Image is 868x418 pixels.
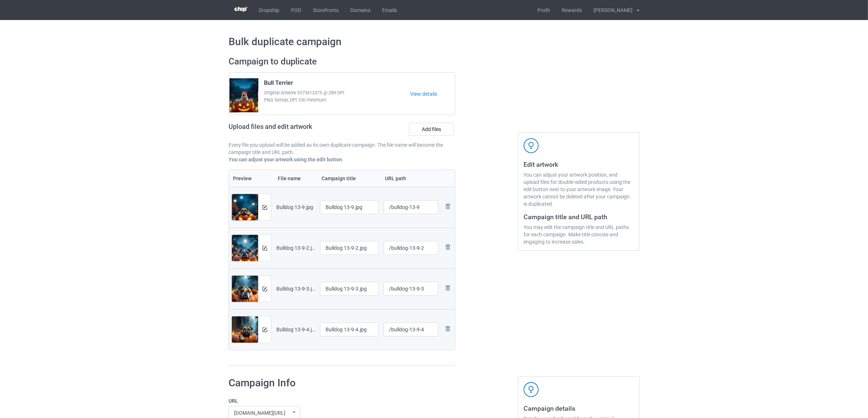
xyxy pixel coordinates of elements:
img: original.jpg [232,235,258,269]
h2: Campaign to duplicate [229,56,455,67]
h3: Edit artwork [523,160,634,169]
th: Campaign title [318,170,381,187]
th: Preview [229,170,274,187]
h1: Bulk duplicate campaign [229,35,639,48]
div: [PERSON_NAME] [588,1,632,19]
img: svg+xml;base64,PD94bWwgdmVyc2lvbj0iMS4wIiBlbmNvZGluZz0iVVRGLTgiPz4KPHN2ZyB3aWR0aD0iMTRweCIgaGVpZ2... [262,205,267,210]
img: svg+xml;base64,PD94bWwgdmVyc2lvbj0iMS4wIiBlbmNvZGluZz0iVVRGLTgiPz4KPHN2ZyB3aWR0aD0iNDJweCIgaGVpZ2... [523,382,539,397]
img: svg+xml;base64,PD94bWwgdmVyc2lvbj0iMS4wIiBlbmNvZGluZz0iVVRGLTgiPz4KPHN2ZyB3aWR0aD0iMjhweCIgaGVpZ2... [443,243,452,252]
img: original.jpg [232,316,258,351]
img: svg+xml;base64,PD94bWwgdmVyc2lvbj0iMS4wIiBlbmNvZGluZz0iVVRGLTgiPz4KPHN2ZyB3aWR0aD0iMjhweCIgaGVpZ2... [443,202,452,211]
label: URL [229,397,445,405]
h3: Campaign title and URL path [523,213,634,221]
label: Add files [409,123,454,136]
div: [DOMAIN_NAME][URL] [234,410,285,415]
img: svg+xml;base64,PD94bWwgdmVyc2lvbj0iMS4wIiBlbmNvZGluZz0iVVRGLTgiPz4KPHN2ZyB3aWR0aD0iMTRweCIgaGVpZ2... [262,327,267,332]
b: You can adjust your artwork using the edit button. [229,157,343,162]
span: Original Artwork 9375x12375 @ 289 DPI [264,89,410,96]
div: You may edit the campaign title and URL paths for each campaign. Make title concise and engaging ... [523,224,634,245]
div: Bulldog 13-9-3.jpg [276,285,315,292]
img: svg+xml;base64,PD94bWwgdmVyc2lvbj0iMS4wIiBlbmNvZGluZz0iVVRGLTgiPz4KPHN2ZyB3aWR0aD0iMjhweCIgaGVpZ2... [443,324,452,333]
div: Bulldog 13-9.jpg [276,204,315,211]
img: svg+xml;base64,PD94bWwgdmVyc2lvbj0iMS4wIiBlbmNvZGluZz0iVVRGLTgiPz4KPHN2ZyB3aWR0aD0iMTRweCIgaGVpZ2... [262,287,267,291]
img: 3d383065fc803cdd16c62507c020ddf8.png [234,7,247,12]
h1: Campaign Info [229,376,445,390]
span: Bull Terrier [264,79,293,89]
div: Bulldog 13-9-4.jpg [276,326,315,333]
img: original.jpg [232,276,258,310]
div: You can adjust your artwork position, and upload files for double-sided products using the edit b... [523,171,634,208]
img: svg+xml;base64,PD94bWwgdmVyc2lvbj0iMS4wIiBlbmNvZGluZz0iVVRGLTgiPz4KPHN2ZyB3aWR0aD0iNDJweCIgaGVpZ2... [523,138,539,153]
th: File name [274,170,318,187]
img: svg+xml;base64,PD94bWwgdmVyc2lvbj0iMS4wIiBlbmNvZGluZz0iVVRGLTgiPz4KPHN2ZyB3aWR0aD0iMTRweCIgaGVpZ2... [262,246,267,251]
p: Every file you upload will be added as its own duplicate campaign. The file name will become the ... [229,141,455,156]
img: svg+xml;base64,PD94bWwgdmVyc2lvbj0iMS4wIiBlbmNvZGluZz0iVVRGLTgiPz4KPHN2ZyB3aWR0aD0iMjhweCIgaGVpZ2... [443,284,452,292]
a: View details [410,90,455,98]
th: URL path [381,170,441,187]
h3: Campaign details [523,404,634,413]
div: Bulldog 13-9-2.jpg [276,244,315,252]
img: original.jpg [232,194,258,229]
h2: Upload files and edit artwork [229,123,365,136]
span: PNG format, DPI 100 minimum [264,96,410,104]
